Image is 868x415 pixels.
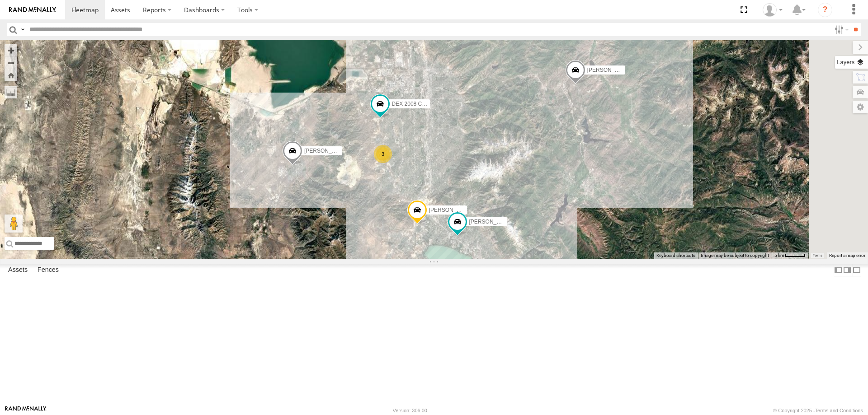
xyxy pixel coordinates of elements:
a: Report a map error [829,253,865,258]
button: Map Scale: 5 km per 43 pixels [772,252,808,259]
label: Map Settings [853,101,868,113]
label: Dock Summary Table to the Left [834,264,843,277]
label: Assets [4,264,32,276]
label: Hide Summary Table [852,264,861,277]
div: Allen Bauer [759,3,786,17]
label: Search Query [19,23,26,36]
span: [PERSON_NAME] -2023 F150 [429,206,503,213]
button: Zoom Home [5,69,17,81]
span: [PERSON_NAME] 2016 Chevy 3500 [469,219,558,225]
button: Zoom in [5,44,17,56]
label: Measure [5,86,17,98]
label: Search Filter Options [831,23,850,36]
span: Image may be subject to copyright [701,253,769,258]
button: Drag Pegman onto the map to open Street View [5,214,23,233]
a: Terms and Conditions [815,408,863,413]
div: 3 [374,145,392,163]
span: [PERSON_NAME] 2017 E350 GT1 [587,67,672,73]
div: © Copyright 2025 - [773,408,863,413]
label: Fences [33,264,63,276]
i: ? [818,3,832,17]
div: Version: 306.00 [393,408,427,413]
button: Zoom out [5,56,17,69]
a: Terms (opens in new tab) [813,254,822,257]
button: Keyboard shortcuts [656,252,695,259]
span: [PERSON_NAME] 2020 F350 GT2 [304,148,388,154]
span: DEX 2008 Chevy [392,101,434,107]
img: rand-logo.svg [9,7,56,13]
span: 5 km [774,253,784,258]
label: Dock Summary Table to the Right [843,264,852,277]
a: Visit our Website [5,406,47,415]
